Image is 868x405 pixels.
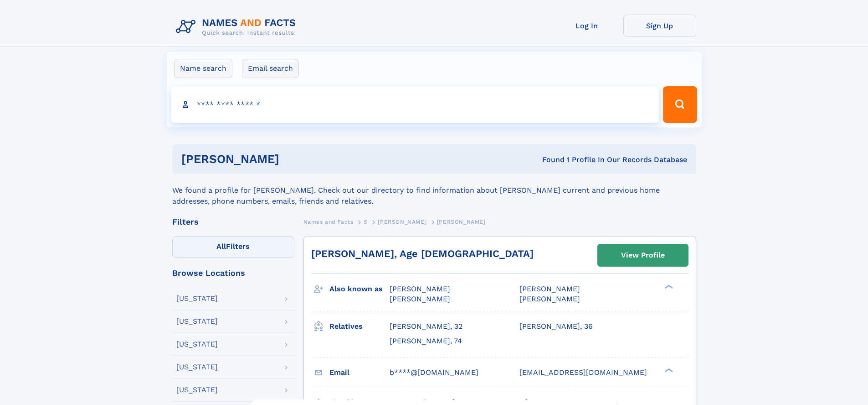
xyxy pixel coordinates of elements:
[390,284,450,293] span: [PERSON_NAME]
[621,245,665,266] div: View Profile
[519,321,593,331] a: [PERSON_NAME], 36
[311,248,534,259] a: [PERSON_NAME], Age [DEMOGRAPHIC_DATA]
[176,363,218,371] div: [US_STATE]
[174,59,232,78] label: Name search
[411,155,687,165] div: Found 1 Profile In Our Records Database
[329,319,390,334] h3: Relatives
[378,216,426,227] a: [PERSON_NAME]
[176,341,218,348] div: [US_STATE]
[181,153,411,165] h1: [PERSON_NAME]
[364,216,368,227] a: S
[390,321,462,331] a: [PERSON_NAME], 32
[171,86,659,123] input: search input
[598,244,688,266] a: View Profile
[172,236,294,258] label: Filters
[519,284,580,293] span: [PERSON_NAME]
[329,281,390,297] h3: Also known as
[329,365,390,380] h3: Email
[519,368,647,377] span: [EMAIL_ADDRESS][DOMAIN_NAME]
[172,218,294,226] div: Filters
[390,336,462,346] a: [PERSON_NAME], 74
[663,367,673,373] div: ❯
[663,86,697,123] button: Search Button
[303,216,354,227] a: Names and Facts
[378,219,426,225] span: [PERSON_NAME]
[437,219,486,225] span: [PERSON_NAME]
[623,15,696,37] a: Sign Up
[172,269,294,277] div: Browse Locations
[242,59,299,78] label: Email search
[364,219,368,225] span: S
[176,295,218,302] div: [US_STATE]
[172,174,696,207] div: We found a profile for [PERSON_NAME]. Check out our directory to find information about [PERSON_N...
[663,284,673,290] div: ❯
[176,318,218,325] div: [US_STATE]
[216,242,226,251] span: All
[550,15,623,37] a: Log In
[172,15,303,39] img: Logo Names and Facts
[519,295,580,303] span: [PERSON_NAME]
[390,295,450,303] span: [PERSON_NAME]
[176,386,218,394] div: [US_STATE]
